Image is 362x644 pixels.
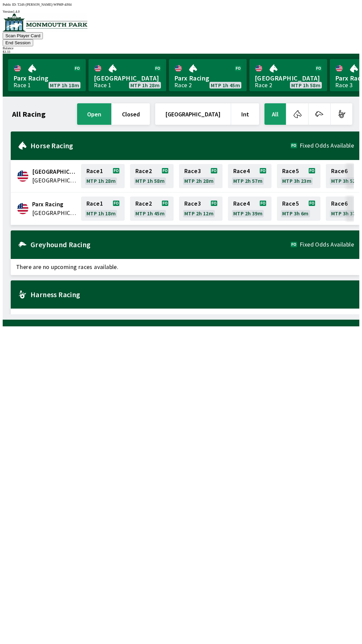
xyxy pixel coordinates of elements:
[12,111,46,117] h1: All Racing
[233,201,250,206] span: Race 4
[135,168,152,174] span: Race 2
[335,83,353,88] div: Race 3
[31,242,291,247] h2: Greyhound Racing
[277,197,320,221] a: Race5MTP 3h 6m
[255,83,272,88] div: Race 2
[135,178,165,183] span: MTP 1h 58m
[211,83,240,88] span: MTP 1h 45m
[112,103,150,125] button: closed
[86,178,116,183] span: MTP 1h 28m
[228,164,271,188] a: Race4MTP 2h 57m
[94,83,111,88] div: Race 1
[3,39,33,46] button: End Session
[3,10,359,13] div: Version 1.4.0
[77,103,111,125] button: open
[231,103,259,125] button: Int
[130,83,160,88] span: MTP 1h 28m
[32,176,77,185] span: United States
[3,46,359,50] div: Balance
[331,168,348,174] span: Race 6
[3,32,43,39] button: Scan Player Card
[179,197,223,221] a: Race3MTP 2h 12m
[331,178,360,183] span: MTP 3h 52m
[135,211,165,216] span: MTP 1h 45m
[233,168,250,174] span: Race 4
[264,103,286,125] button: All
[130,164,174,188] a: Race2MTP 1h 58m
[277,164,320,188] a: Race5MTP 3h 23m
[184,201,201,206] span: Race 3
[300,242,354,247] span: Fixed Odds Available
[86,201,103,206] span: Race 1
[81,164,125,188] a: Race1MTP 1h 28m
[135,201,152,206] span: Race 2
[31,143,291,148] h2: Horse Racing
[233,211,262,216] span: MTP 2h 39m
[184,178,214,183] span: MTP 2h 28m
[174,83,192,88] div: Race 2
[300,143,354,148] span: Fixed Odds Available
[331,211,360,216] span: MTP 3h 37m
[255,74,322,83] span: [GEOGRAPHIC_DATA]
[249,59,327,91] a: [GEOGRAPHIC_DATA]Race 2MTP 1h 58m
[32,200,77,209] span: Parx Racing
[184,168,201,174] span: Race 3
[184,211,214,216] span: MTP 2h 12m
[31,292,354,297] h2: Harness Racing
[17,3,72,6] span: T24S-[PERSON_NAME]-WPMP-4JH4
[282,211,309,216] span: MTP 3h 6m
[13,74,80,83] span: Parx Racing
[81,197,125,221] a: Race1MTP 1h 18m
[291,83,320,88] span: MTP 1h 58m
[50,83,79,88] span: MTP 1h 18m
[86,168,103,174] span: Race 1
[169,59,247,91] a: Parx RacingRace 2MTP 1h 45m
[233,178,262,183] span: MTP 2h 57m
[155,103,231,125] button: [GEOGRAPHIC_DATA]
[13,83,31,88] div: Race 1
[179,164,223,188] a: Race3MTP 2h 28m
[331,201,348,206] span: Race 6
[32,209,77,217] span: United States
[174,74,241,83] span: Parx Racing
[3,50,359,54] div: $ 3.33
[282,178,311,183] span: MTP 3h 23m
[3,13,87,32] img: venue logo
[88,59,166,91] a: [GEOGRAPHIC_DATA]Race 1MTP 1h 28m
[86,211,116,216] span: MTP 1h 18m
[3,3,359,6] div: Public ID:
[32,167,77,176] span: Monmouth Park
[282,201,299,206] span: Race 5
[130,197,174,221] a: Race2MTP 1h 45m
[282,168,299,174] span: Race 5
[228,197,271,221] a: Race4MTP 2h 39m
[11,259,359,275] span: There are no upcoming races available.
[94,74,161,83] span: [GEOGRAPHIC_DATA]
[11,309,359,325] span: There are no upcoming races available.
[8,59,86,91] a: Parx RacingRace 1MTP 1h 18m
